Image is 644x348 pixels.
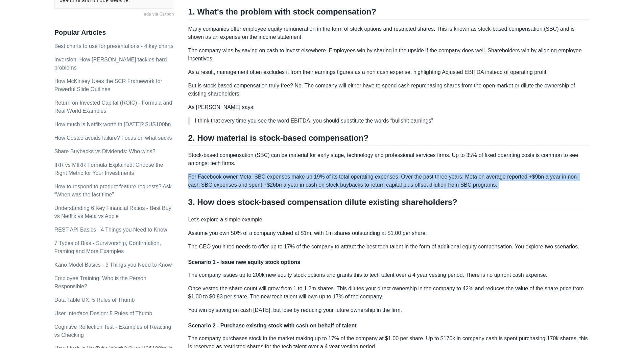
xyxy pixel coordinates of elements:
[195,117,585,125] p: I think that every time you see the word EBITDA, you should substitute the words “bullshit earnings”
[54,162,163,176] a: IRR vs MIRR Formula Explained: Choose the Right Metric for Your Investments
[188,173,590,189] p: For Facebook owner Meta, SBC expenses make up 19% of its total operating expenses. Over the past ...
[188,197,590,210] h2: 3. How does stock-based compensation dilute existing shareholders?
[188,151,590,167] p: Stock-based compensation (SBC) can be material for early stage, technology and professional servi...
[188,47,590,63] p: The company wins by saving on cash to invest elsewhere. Employees win by sharing in the upside if...
[54,57,167,71] a: Inversion: How [PERSON_NAME] tackles hard problems
[54,43,173,49] a: Best charts to use for presentations - 4 key charts
[54,122,171,127] a: How much is Netflix worth in [DATE]? $US100bn
[188,259,590,266] h4: Scenario 1 - Issue new equity stock options
[188,25,590,41] p: Many companies offer employee equity remuneration in the form of stock options and restricted sha...
[188,285,590,301] p: Once vested the share count will grow from 1 to 1.2m shares. This dilutes your direct ownership i...
[188,216,590,224] p: Let's explore a simple example.
[188,229,590,237] p: Assume you own 50% of a company valued at $1m, with 1m shares outstanding at $1.00 per share.
[188,7,590,20] h2: 1. What's the problem with stock compensation?
[54,240,161,254] a: 7 Types of Bias - Survivorship, Confirmation, Framing and More Examples
[54,275,146,289] a: Employee Training: Who is the Person Responsible?
[188,103,590,111] p: As [PERSON_NAME] says:
[54,205,171,219] a: Understanding 6 Key Financial Ratios - Best Buy vs Netflix vs Meta vs Apple
[54,311,152,316] a: User Interface Design: 5 Rules of Thumb
[54,297,135,303] a: Data Table UX: 5 Rules of Thumb
[54,100,172,114] a: Return on Invested Capital (ROIC) - Formula and Real World Examples
[188,243,590,251] p: The CEO you hired needs to offer up to 17% of the company to attract the best tech talent in the ...
[188,133,590,146] h2: 2. How material is stock-based compensation?
[54,28,174,37] h3: Popular Articles
[54,78,162,92] a: How McKinsey Uses the SCR Framework for Powerful Slide Outlines
[54,227,167,233] a: REST API Basics - 4 Things you Need to Know
[188,271,590,279] p: The company issues up to 200k new equity stock options and grants this to tech talent over a 4 ye...
[54,11,174,18] a: ads via Carbon
[188,322,590,329] h4: Scenario 2 - Purchase existing stock with cash on behalf of talent
[188,82,590,98] p: But is stock-based compensation truly free? No. The company will either have to spend cash repurc...
[54,135,172,141] a: How Costco avoids failure? Focus on what sucks
[188,306,590,314] p: You win by saving on cash [DATE], but lose by reducing your future ownership in the firm.
[54,324,171,338] a: Cognitive Reflection Test - Examples of Reacting vs Checking
[188,68,590,76] p: As a result, management often excludes it from their earnings figures as a non cash expense, high...
[54,184,172,197] a: How to respond to product feature requests? Ask “When was the last time”
[54,262,172,268] a: Kano Model Basics - 3 Things you Need to Know
[54,149,156,154] a: Share Buybacks vs Dividends: Who wins?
